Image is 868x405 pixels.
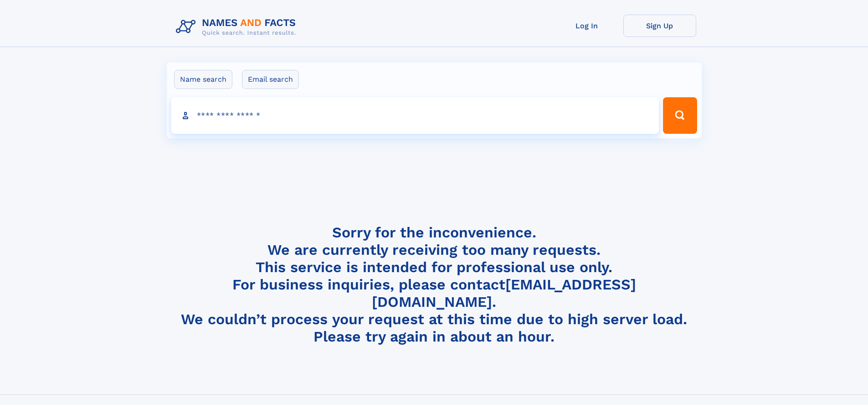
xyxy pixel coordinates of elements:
[174,70,232,89] label: Name search
[663,97,697,134] button: Search Button
[372,276,636,310] a: [EMAIL_ADDRESS][DOMAIN_NAME]
[172,15,303,39] img: Logo Names and Facts
[171,97,659,134] input: search input
[623,15,696,37] a: Sign Up
[242,70,299,89] label: Email search
[172,224,696,346] h4: Sorry for the inconvenience. We are currently receiving too many requests. This service is intend...
[550,15,623,37] a: Log In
